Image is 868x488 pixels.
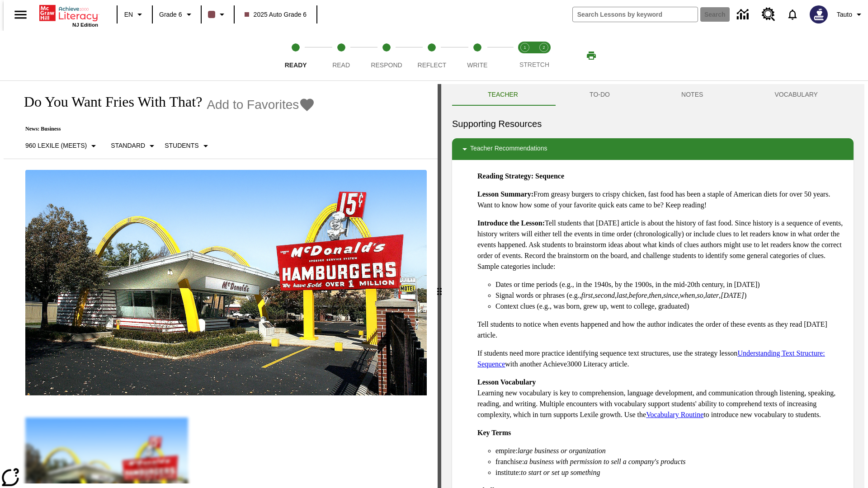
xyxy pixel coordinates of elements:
p: Students [165,141,198,150]
p: If students need more practice identifying sequence text structures, use the strategy lesson with... [477,348,846,370]
button: Open side menu [7,1,34,28]
em: then [649,291,661,299]
span: Respond [371,61,402,69]
span: Reflect [418,61,447,69]
em: since [663,291,678,299]
strong: Sequence [535,172,564,180]
text: 2 [542,45,545,50]
span: STRETCH [519,61,549,68]
span: 2025 Auto Grade 6 [245,10,307,19]
strong: Key Terms [477,429,511,436]
button: Scaffolds, Standard [107,138,161,154]
p: From greasy burgers to crispy chicken, fast food has been a staple of American diets for over 50 ... [477,189,846,211]
em: a business with permission to sell a company's products [524,458,686,465]
h1: Do You Want Fries With That? [14,94,202,110]
button: Stretch Read step 1 of 2 [512,31,538,80]
button: Select Student [161,138,214,154]
button: Teacher [452,84,554,106]
p: 960 Lexile (Meets) [25,141,87,150]
em: first [581,291,593,299]
button: Language: EN, Select a language [120,6,149,23]
img: One of the first McDonald's stores, with the iconic red sign and golden arches. [25,170,427,396]
button: Class color is dark brown. Change class color [204,6,231,23]
div: activity [441,84,864,488]
p: News: Business [14,126,315,132]
strong: Introduce the Lesson: [477,219,545,227]
li: Context clues (e.g., was born, grew up, went to college, graduated) [495,301,846,312]
a: Understanding Text Structure: Sequence [477,349,825,368]
button: Write step 5 of 5 [451,31,504,80]
button: Reflect step 4 of 5 [406,31,458,80]
span: Write [467,61,487,69]
button: Respond step 3 of 5 [360,31,413,80]
button: Profile/Settings [833,6,868,23]
button: Add to Favorites - Do You Want Fries With That? [207,97,315,113]
span: Grade 6 [159,10,182,19]
div: Instructional Panel Tabs [452,84,854,106]
p: Tell students to notice when events happened and how the author indicates the order of these even... [477,319,846,341]
text: 1 [524,45,526,50]
p: Learning new vocabulary is key to comprehension, language development, and communication through ... [477,377,846,420]
a: Notifications [781,3,804,26]
div: Press Enter or Spacebar and then press right and left arrow keys to move the slider [438,84,441,488]
span: Ready [285,61,307,69]
a: Data Center [731,2,756,27]
em: before [629,291,647,299]
strong: Lesson Vocabulary [477,378,536,386]
button: Select a new avatar [804,3,833,26]
div: reading [4,84,438,483]
button: Select Lexile, 960 Lexile (Meets) [22,138,103,154]
em: [DATE] [721,291,744,299]
em: second [595,291,615,299]
li: Dates or time periods (e.g., in the 1940s, by the 1900s, in the mid-20th century, in [DATE]) [495,279,846,290]
button: Grade: Grade 6, Select a grade [156,6,198,23]
em: to start or set up something [521,469,600,476]
em: so [697,291,703,299]
input: search field [573,7,698,22]
h6: Supporting Resources [452,117,854,131]
p: Tell students that [DATE] article is about the history of fast food. Since history is a sequence ... [477,218,846,272]
strong: Lesson Summary: [477,190,533,198]
span: Add to Favorites [207,98,299,112]
span: EN [124,10,133,19]
div: Teacher Recommendations [452,138,854,160]
button: TO-DO [554,84,646,106]
img: Avatar [810,5,828,23]
button: Stretch Respond step 2 of 2 [531,31,557,80]
a: Vocabulary Routine [646,411,703,418]
span: Tauto [837,10,852,19]
button: Ready step 1 of 5 [269,31,322,80]
strong: Reading Strategy: [477,172,533,180]
li: Signal words or phrases (e.g., , , , , , , , , , ) [495,290,846,301]
em: when [680,291,695,299]
span: Read [332,61,350,69]
button: VOCABULARY [739,84,854,106]
li: institute: [495,467,846,478]
button: Print [577,47,606,64]
em: last [617,291,627,299]
em: large business or organization [518,447,606,455]
li: franchise: [495,456,846,467]
button: NOTES [646,84,739,106]
button: Read step 2 of 5 [315,31,367,80]
em: later [705,291,719,299]
span: NJ Edition [72,22,98,28]
p: Standard [111,141,145,150]
p: Teacher Recommendations [470,144,547,155]
li: empire: [495,446,846,456]
a: Resource Center, Will open in new tab [756,2,781,27]
div: Home [39,3,98,28]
